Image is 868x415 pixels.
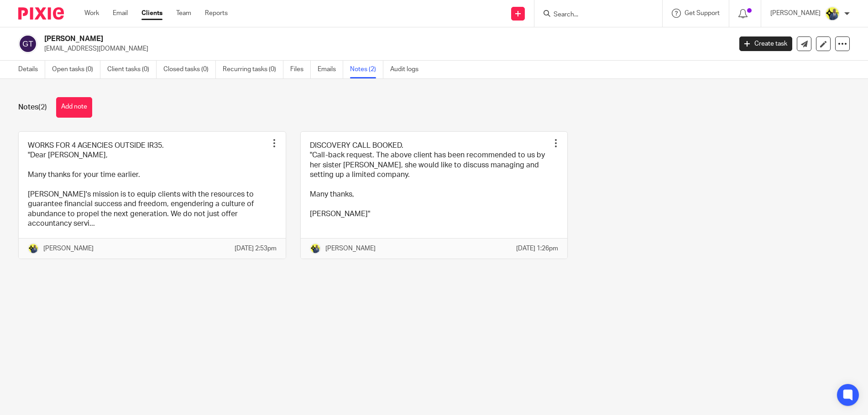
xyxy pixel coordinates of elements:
[290,61,311,78] a: Files
[44,44,726,53] p: [EMAIL_ADDRESS][DOMAIN_NAME]
[107,61,157,78] a: Client tasks (0)
[223,61,283,78] a: Recurring tasks (0)
[685,10,720,16] span: Get Support
[56,97,92,118] button: Add note
[235,244,277,253] p: [DATE] 2:53pm
[38,104,47,111] span: (2)
[43,244,94,253] p: [PERSON_NAME]
[52,61,100,78] a: Open tasks (0)
[310,243,321,254] img: Dennis-Starbridge.jpg
[516,244,558,253] p: [DATE] 1:26pm
[318,61,343,78] a: Emails
[18,7,64,20] img: Pixie
[390,61,425,78] a: Audit logs
[44,34,589,44] h2: [PERSON_NAME]
[84,9,99,18] a: Work
[325,244,376,253] p: [PERSON_NAME]
[553,11,635,19] input: Search
[739,36,792,51] a: Create task
[770,9,821,18] p: [PERSON_NAME]
[163,61,216,78] a: Closed tasks (0)
[205,9,228,18] a: Reports
[141,9,162,18] a: Clients
[176,9,191,18] a: Team
[18,34,37,53] img: svg%3E
[113,9,128,18] a: Email
[350,61,383,78] a: Notes (2)
[28,243,39,254] img: Dennis-Starbridge.jpg
[825,6,840,21] img: Dennis-Starbridge.jpg
[18,61,45,78] a: Details
[18,103,47,112] h1: Notes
